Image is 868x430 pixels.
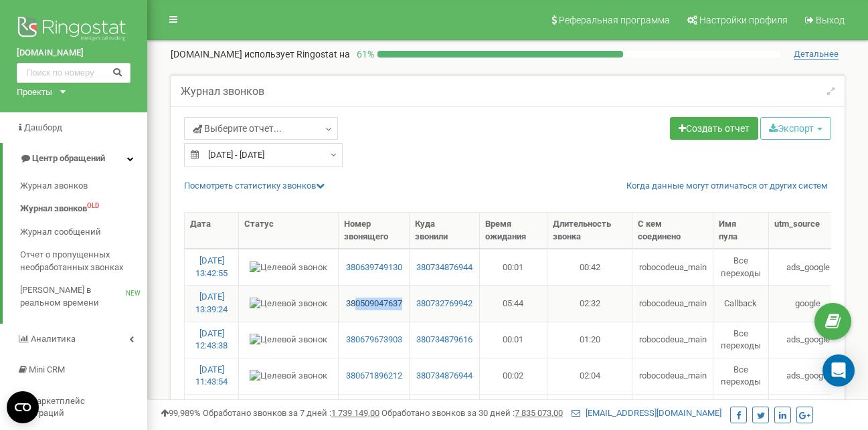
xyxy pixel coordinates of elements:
th: Статус [239,213,339,249]
th: С кем соединено [632,213,713,249]
span: Маркетплейс интеграций [17,396,85,419]
th: utm_source [769,213,847,249]
div: Проекты [17,86,52,99]
a: [EMAIL_ADDRESS][DOMAIN_NAME] [572,408,721,418]
a: 380734876944 [415,370,473,383]
a: [DATE] 13:42:55 [195,255,228,278]
td: 05:44 [480,285,548,321]
a: 380671896212 [344,370,404,383]
td: 00:42 [547,249,632,285]
td: ads_google [769,249,847,285]
span: Mini CRM [29,364,65,374]
a: Выберите отчет... [184,117,338,140]
td: 01:20 [547,322,632,358]
a: [DATE] 11:43:54 [195,364,228,387]
span: Журнал звонков [20,180,88,193]
td: 02:32 [547,285,632,321]
td: 00:01 [480,249,548,285]
img: Ringostat logo [17,13,131,47]
a: [DOMAIN_NAME] [17,47,131,60]
td: flayer [713,394,769,430]
a: Центр обращений [3,143,147,175]
a: [DATE] 13:39:24 [195,292,228,314]
span: Выход [816,15,845,25]
td: robocodeua_main [632,394,713,430]
td: robocodeua_main [632,249,713,285]
button: Экспорт [760,117,831,140]
td: ads_google [769,322,847,358]
td: google [769,285,847,321]
span: Настройки профиля [699,15,788,25]
span: Журнал сообщений [20,226,101,239]
a: 380734876944 [415,261,473,274]
td: 00:01 [480,394,548,430]
th: Имя пула [713,213,769,249]
h5: Журнал звонков [181,86,264,98]
a: [DATE] 12:43:38 [195,328,228,351]
th: Номер звонящего [339,213,410,249]
p: 61 % [350,47,377,61]
th: Длительность звонка [547,213,632,249]
img: Целевой звонок [250,261,327,274]
td: robocodeua_main [632,358,713,394]
td: Callback [713,285,769,321]
span: Обработано звонков за 30 дней : [381,408,563,418]
a: Создать отчет [670,117,758,140]
a: 380734879616 [415,334,473,346]
span: Журнал звонков [20,203,87,215]
td: ads_google [769,358,847,394]
p: [DOMAIN_NAME] [171,47,350,61]
td: robocodeua_main [632,322,713,358]
span: Обработано звонков за 7 дней : [203,408,379,418]
span: 99,989% [161,408,201,418]
img: Целевой звонок [250,298,327,310]
a: Отчет о пропущенных необработанных звонках [20,243,147,279]
a: Журнал звонковOLD [20,197,147,221]
a: Когда данные могут отличаться от других систем [626,180,828,193]
a: 380732769942 [415,298,473,310]
img: Целевой звонок [250,370,327,383]
td: robocodeua_main [632,285,713,321]
img: Целевой звонок [250,334,327,346]
span: [PERSON_NAME] в реальном времени [20,284,126,309]
a: Журнал сообщений [20,221,147,244]
th: Время ожидания [480,213,548,249]
a: 380639749130 [344,261,404,274]
span: Реферальная программа [559,15,670,25]
span: Детальнее [794,49,839,60]
a: Журнал звонков [20,175,147,198]
span: Аналитика [31,334,76,344]
span: использует Ringostat на [244,49,350,60]
td: Все переходы [713,358,769,394]
a: 380509047637 [344,298,404,310]
td: 01:55 [547,394,632,430]
a: [PERSON_NAME] в реальном времениNEW [20,279,147,314]
span: Центр обращений [32,153,105,163]
td: 00:02 [480,358,548,394]
a: Посмотреть cтатистику звонков [184,181,325,191]
button: Open CMP widget [7,391,39,423]
span: Отчет о пропущенных необработанных звонках [20,249,141,274]
td: Все переходы [713,322,769,358]
span: Выберите отчет... [193,122,282,135]
u: 7 835 073,00 [515,408,563,418]
span: Дашборд [24,122,62,132]
th: Дата [185,213,239,249]
td: flayer [769,394,847,430]
td: Все переходы [713,249,769,285]
th: Куда звонили [410,213,479,249]
div: Open Intercom Messenger [822,354,855,387]
td: 02:04 [547,358,632,394]
input: Поиск по номеру [17,63,131,83]
u: 1 739 149,00 [331,408,379,418]
td: 00:01 [480,322,548,358]
a: 380679673903 [344,334,404,346]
